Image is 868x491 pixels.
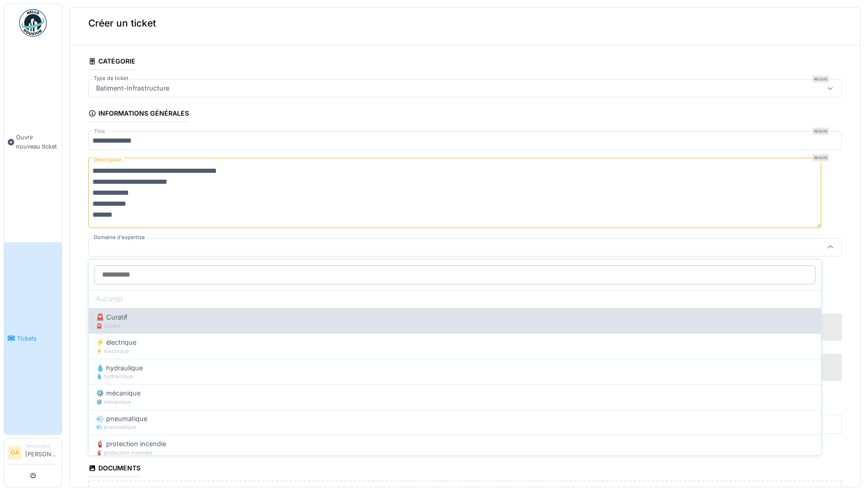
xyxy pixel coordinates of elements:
span: ⚙️ mécanique [96,388,140,398]
div: Aucun(e) [89,290,821,308]
div: Batiment-Infrastructure [92,83,173,93]
div: 🧯 protection incendie [96,449,814,457]
span: 💧 hydraulique [96,363,143,373]
div: Requis [812,128,829,135]
div: Informations générales [88,107,189,122]
img: Badge_color-CXgf-gQk.svg [19,9,47,37]
span: 🧯 protection incendie [96,439,166,449]
span: 💨 pneumatique [96,414,147,424]
div: Requis [812,75,829,83]
div: Catégorie [88,54,135,70]
a: Tickets [4,242,62,434]
span: 🚨 Curatif [96,312,127,322]
div: Créer un ticket [70,1,860,45]
a: Ouvrir nouveau ticket [4,42,62,242]
div: ⚙️ mécanique [96,398,814,406]
div: Documents [88,461,140,477]
div: Requis [812,154,829,161]
span: ⚡️ électrique [96,337,136,347]
div: 🚨 Curatif [96,322,814,330]
div: 💨 pneumatique [96,423,814,431]
li: [PERSON_NAME] [25,443,58,462]
div: 💧 hydraulique [96,373,814,380]
span: Tickets [17,334,58,343]
div: Demandeur [25,443,58,449]
li: OA [8,446,22,459]
label: Description [92,154,124,165]
div: ⚡️ électrique [96,347,814,355]
label: Type de ticket [92,75,130,82]
label: Domaine d'expertise [92,234,147,241]
span: Ouvrir nouveau ticket [16,133,58,150]
a: OA Demandeur[PERSON_NAME] [8,443,58,464]
label: Titre [92,128,107,135]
